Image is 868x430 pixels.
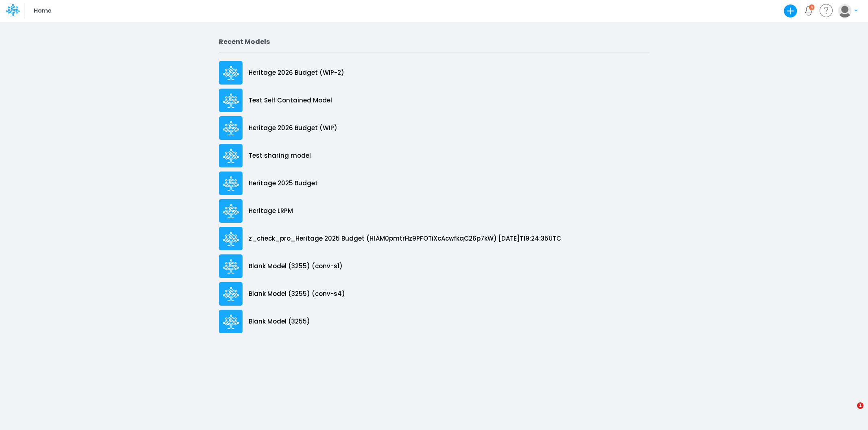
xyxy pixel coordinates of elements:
[219,87,649,114] a: Test Self Contained Model
[249,179,318,188] p: Heritage 2025 Budget
[249,151,311,161] p: Test sharing model
[219,225,649,252] a: z_check_pro_Heritage 2025 Budget (H1AM0pmtrHz9PFOTiXcAcwfkqC26p7kW) [DATE]T19:24:35UTC
[249,124,337,133] p: Heritage 2026 Budget (WIP)
[219,142,649,169] a: Test sharing model
[811,5,813,9] div: 4 unread items
[219,59,649,87] a: Heritage 2026 Budget (WIP-2)
[219,114,649,142] a: Heritage 2026 Budget (WIP)
[249,96,332,105] p: Test Self Contained Model
[219,38,649,46] h2: Recent Models
[249,206,293,216] p: Heritage LRPM
[840,402,860,422] iframe: Intercom live chat
[219,280,649,308] a: Blank Model (3255) (conv-s4)
[249,68,344,78] p: Heritage 2026 Budget (WIP-2)
[34,7,51,15] p: Home
[219,308,649,335] a: Blank Model (3255)
[219,169,649,197] a: Heritage 2025 Budget
[804,6,813,15] a: Notifications
[249,289,345,299] p: Blank Model (3255) (conv-s4)
[249,317,310,326] p: Blank Model (3255)
[219,197,649,225] a: Heritage LRPM
[249,234,561,243] p: z_check_pro_Heritage 2025 Budget (H1AM0pmtrHz9PFOTiXcAcwfkqC26p7kW) [DATE]T19:24:35UTC
[249,262,343,271] p: Blank Model (3255) (conv-s1)
[857,402,864,409] span: 1
[219,252,649,280] a: Blank Model (3255) (conv-s1)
